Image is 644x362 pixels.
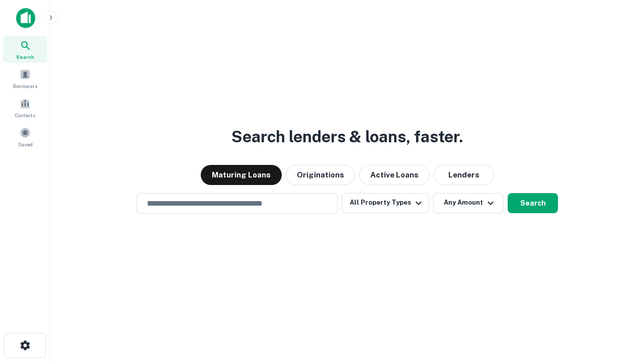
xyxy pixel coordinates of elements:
[3,36,47,63] a: Search
[15,111,35,119] span: Contacts
[18,140,33,148] span: Saved
[16,53,34,61] span: Search
[16,8,35,28] img: capitalize-icon.png
[3,123,47,150] a: Saved
[508,193,558,213] button: Search
[359,165,430,185] button: Active Loans
[3,94,47,121] a: Contacts
[433,193,504,213] button: Any Amount
[286,165,355,185] button: Originations
[3,65,47,92] a: Borrowers
[231,125,463,149] h3: Search lenders & loans, faster.
[342,193,429,213] button: All Property Types
[13,82,37,90] span: Borrowers
[434,165,494,185] button: Lenders
[201,165,282,185] button: Maturing Loans
[594,282,644,330] iframe: Chat Widget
